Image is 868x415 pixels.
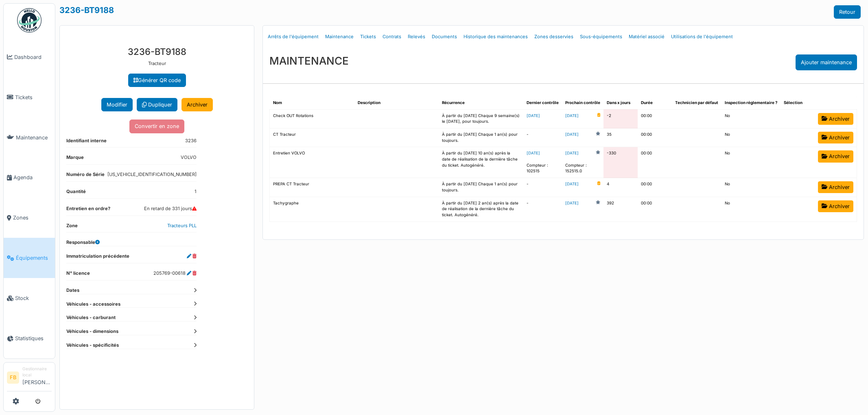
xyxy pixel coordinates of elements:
h3: MAINTENANCE [269,54,349,67]
td: À partir du [DATE] 2 an(s) après la date de réalisation de la dernière tâche du ticket. Autogénéré. [439,197,523,222]
a: Stock [4,278,55,318]
td: À partir du [DATE] Chaque 1 an(s) pour toujours. [439,178,523,197]
div: Gestionnaire local [22,366,52,378]
span: Dashboard [14,53,52,61]
td: Compteur : 102515 [523,147,562,178]
a: Maintenance [322,27,357,46]
a: [DATE] [565,181,579,187]
a: Archiver [818,200,853,212]
a: Agenda [4,158,55,198]
a: Tracteurs PLL [167,223,197,228]
a: [DATE] [565,150,579,156]
a: [DATE] [527,151,540,155]
a: Archiver [818,113,853,125]
h3: 3236-BT9188 [66,46,247,57]
dd: VOLVO [181,154,197,161]
span: translation missing: fr.shared.no [725,201,730,205]
span: Tickets [15,93,52,101]
dt: Marque [66,154,84,164]
td: À partir du [DATE] 10 an(s) après la date de réalisation de la dernière tâche du ticket. Autogénéré. [439,147,523,178]
span: Équipements [16,254,52,262]
dt: Identifiant interne [66,137,107,148]
a: Tickets [4,77,55,117]
td: Entretien VOLVO [270,147,354,178]
a: FB Gestionnaire local[PERSON_NAME] [7,366,52,391]
li: [PERSON_NAME] [22,366,52,389]
td: 00:00 [638,109,672,128]
span: Zones [13,214,52,222]
img: Badge_color-CXgf-gQk.svg [17,8,42,33]
a: [DATE] [565,113,579,119]
td: À partir du [DATE] Chaque 9 semaine(s) le [DATE], pour toujours. [439,109,523,128]
a: Retour [834,5,861,19]
td: -2 [603,109,638,128]
th: Nom [270,97,354,109]
td: - [523,197,562,222]
a: Équipements [4,238,55,278]
a: Archiver [818,132,853,143]
dt: Dates [66,287,197,294]
td: 392 [603,197,638,222]
td: - [523,178,562,197]
p: Tracteur [66,60,247,67]
th: Dans x jours [603,97,638,109]
dt: Véhicules - dimensions [66,328,197,335]
td: 00:00 [638,128,672,147]
td: PREPA CT Tracteur [270,178,354,197]
a: Générer QR code [128,74,186,87]
dd: En retard de 331 jours [144,205,197,212]
a: Utilisations de l'équipement [668,27,736,46]
th: Dernier contrôle [523,97,562,109]
li: FB [7,372,19,384]
dt: Véhicules - accessoires [66,301,197,308]
a: [DATE] [565,132,579,138]
a: Contrats [379,27,404,46]
dt: Quantité [66,188,86,198]
span: translation missing: fr.shared.no [725,113,730,118]
a: Archiver [818,150,853,162]
td: Tachygraphe [270,197,354,222]
a: Dupliquer [137,98,177,111]
a: Statistiques [4,318,55,359]
td: 00:00 [638,178,672,197]
dt: Véhicules - spécificités [66,342,197,349]
span: translation missing: fr.shared.no [725,151,730,155]
a: Maintenance [4,117,55,158]
a: Dashboard [4,37,55,77]
a: Matériel associé [625,27,668,46]
th: Inspection réglementaire ? [722,97,781,109]
a: Zones [4,198,55,238]
td: -330 [603,147,638,178]
a: Tickets [357,27,379,46]
div: Ajouter maintenance [796,54,857,70]
td: - [523,128,562,147]
dt: Immatriculation précédente [66,253,129,263]
th: Récurrence [439,97,523,109]
dd: [US_VEHICLE_IDENTIFICATION_NUMBER] [107,171,197,178]
td: 00:00 [638,197,672,222]
span: Statistiques [15,335,52,342]
button: Modifier [101,98,133,111]
td: À partir du [DATE] Chaque 1 an(s) pour toujours. [439,128,523,147]
dt: Véhicules - carburant [66,314,197,321]
dd: 3236 [185,137,197,144]
span: Stock [15,294,52,302]
dt: Responsable [66,239,100,246]
a: Sous-équipements [577,27,625,46]
span: Maintenance [16,134,52,141]
span: translation missing: fr.shared.no [725,182,730,186]
a: Documents [429,27,460,46]
td: 4 [603,178,638,197]
td: 35 [603,128,638,147]
dd: 1 [195,188,197,195]
td: Compteur : 152515.0 [562,147,603,178]
a: 3236-BT9188 [59,5,114,15]
dt: Zone [66,222,78,232]
th: Technicien par défaut [672,97,722,109]
a: [DATE] [527,113,540,118]
dd: 205769-00618 [153,270,197,277]
dt: Entretien en ordre? [66,205,110,215]
th: Description [354,97,439,109]
a: Zones desservies [531,27,577,46]
th: Sélection [781,97,815,109]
